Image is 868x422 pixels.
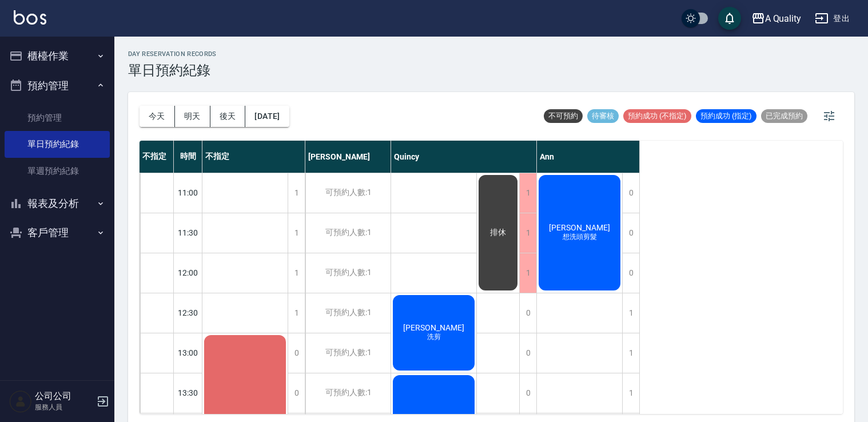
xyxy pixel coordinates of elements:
button: 後天 [210,106,246,127]
div: 0 [288,333,305,373]
span: 想洗頭剪髮 [560,232,599,242]
div: 1 [622,293,639,333]
h3: 單日預約紀錄 [128,62,217,78]
div: 0 [622,253,639,293]
button: 報表及分析 [5,189,110,218]
div: A Quality [765,11,802,26]
div: 0 [622,173,639,213]
div: 0 [288,373,305,413]
div: 可預約人數:1 [305,173,391,213]
div: 1 [519,173,536,213]
div: 1 [622,373,639,413]
button: 櫃檯作業 [5,41,110,71]
div: Quincy [391,141,537,173]
div: 13:00 [174,333,202,373]
div: 1 [288,293,305,333]
span: 預約成功 (不指定) [623,111,691,121]
button: save [718,7,741,30]
a: 單日預約紀錄 [5,131,110,157]
div: 可預約人數:1 [305,253,391,293]
img: Logo [14,10,46,25]
h2: day Reservation records [128,50,217,58]
span: 不可預約 [544,111,583,121]
span: 洗剪 [425,332,443,342]
button: A Quality [747,7,806,30]
div: [PERSON_NAME] [305,141,391,173]
div: 不指定 [140,141,174,173]
span: 已完成預約 [761,111,807,121]
div: 不指定 [202,141,305,173]
span: 排休 [488,228,508,238]
div: 11:30 [174,213,202,253]
div: 11:00 [174,173,202,213]
div: 0 [519,333,536,373]
div: 1 [519,213,536,253]
div: 可預約人數:1 [305,293,391,333]
span: 待審核 [587,111,619,121]
button: 登出 [810,8,854,29]
div: Ann [537,141,640,173]
button: 今天 [140,106,175,127]
div: 0 [622,213,639,253]
div: 時間 [174,141,202,173]
a: 單週預約紀錄 [5,158,110,184]
div: 12:00 [174,253,202,293]
div: 1 [288,213,305,253]
div: 可預約人數:1 [305,373,391,413]
span: 預約成功 (指定) [696,111,756,121]
p: 服務人員 [35,402,93,412]
span: [PERSON_NAME] [547,223,612,232]
div: 1 [519,253,536,293]
div: 1 [288,253,305,293]
h5: 公司公司 [35,391,93,402]
div: 可預約人數:1 [305,333,391,373]
div: 可預約人數:1 [305,213,391,253]
a: 預約管理 [5,105,110,131]
div: 1 [622,333,639,373]
button: 客戶管理 [5,218,110,248]
div: 12:30 [174,293,202,333]
span: [PERSON_NAME] [401,323,467,332]
button: 預約管理 [5,71,110,101]
img: Person [9,390,32,413]
button: 明天 [175,106,210,127]
div: 0 [519,373,536,413]
div: 13:30 [174,373,202,413]
button: [DATE] [245,106,289,127]
div: 0 [519,293,536,333]
div: 1 [288,173,305,213]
